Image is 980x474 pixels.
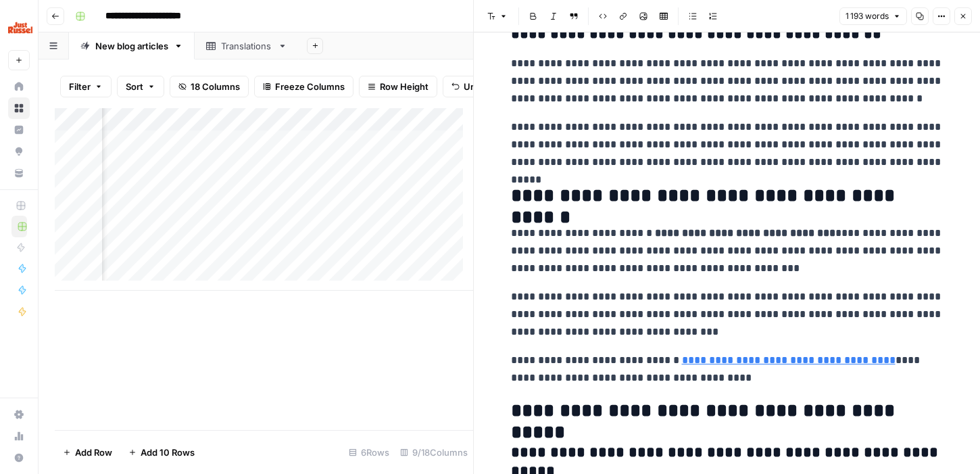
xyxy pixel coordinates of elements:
span: Row Height [380,80,428,93]
div: 9/18 Columns [395,442,473,463]
div: New blog articles [95,39,168,53]
span: Undo [464,80,487,93]
span: 18 Columns [191,80,240,93]
button: 1 193 words [839,7,907,25]
span: Add Row [75,446,112,459]
button: Help + Support [8,447,30,469]
button: Freeze Columns [254,76,353,97]
span: Filter [69,80,91,93]
button: Undo [443,76,495,97]
a: Opportunities [8,141,30,162]
a: Home [8,76,30,97]
a: Settings [8,404,30,425]
button: Sort [117,76,164,97]
div: 6 Rows [343,442,395,463]
button: 18 Columns [170,76,249,97]
a: Browse [8,97,30,119]
button: Workspace: Just Russel [8,11,30,45]
a: New blog articles [69,32,195,60]
a: Your Data [8,162,30,184]
span: Freeze Columns [275,80,345,93]
button: Add 10 Rows [120,442,203,463]
span: Add 10 Rows [141,446,195,459]
img: Just Russel Logo [8,16,32,40]
div: Translations [221,39,272,53]
span: Sort [126,80,143,93]
a: Translations [195,32,299,60]
a: Insights [8,119,30,141]
button: Add Row [55,442,120,463]
button: Row Height [359,76,437,97]
button: Filter [60,76,112,97]
span: 1 193 words [846,10,889,22]
a: Usage [8,425,30,447]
